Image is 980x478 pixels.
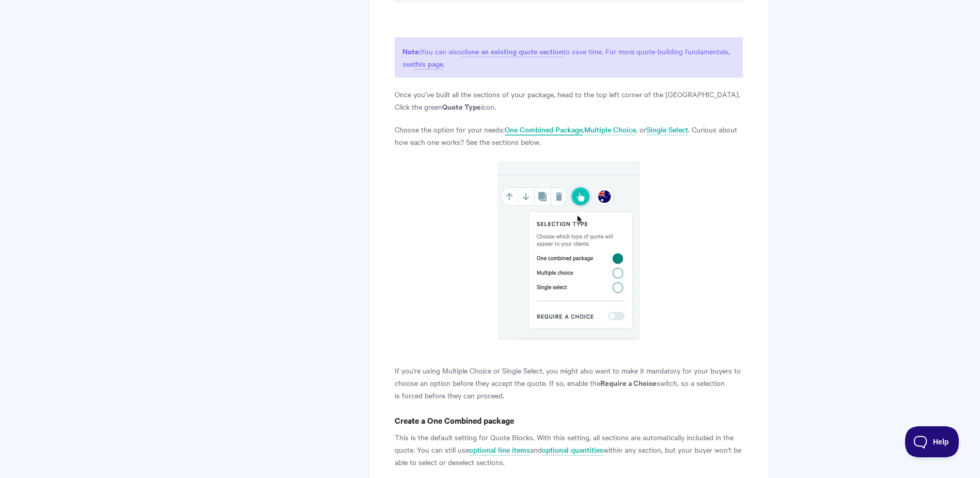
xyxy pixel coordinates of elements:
h4: Create a One Combined package [395,414,742,427]
p: This is the default setting for Quote Blocks. With this setting, all sections are automatically i... [395,431,742,468]
iframe: Toggle Customer Support [905,426,959,457]
strong: Quote Type [442,101,481,112]
a: Multiple Choice [584,124,636,136]
p: You can also to save time. For more quote-building fundamentals, see . [395,37,742,78]
a: optional line items [469,444,530,456]
p: If you're using Multiple Choice or Single Select, you might also want to make it mandatory for yo... [395,364,742,401]
strong: Require a Choice [600,377,657,388]
strong: Note: [402,46,421,56]
p: Once you’ve built all the sections of your package, head to the top left corner of the [GEOGRAPHI... [395,88,742,113]
a: this page [413,58,443,70]
a: Single Select [646,124,688,136]
a: One Combined Package [505,124,583,136]
a: optional quantities [542,444,603,456]
a: clone an existing quote section [461,46,563,57]
p: Choose the option for your needs: , , or . Curious about how each one works? See the sections below. [395,123,742,148]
